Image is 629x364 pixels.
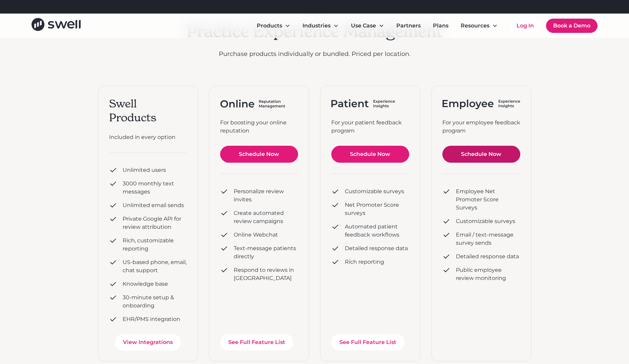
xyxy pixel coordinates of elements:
div: 30-minute setup & onboarding [123,294,187,310]
div: Detailed response data [456,252,519,261]
div: Use Case [351,22,376,30]
div: US-based phone, email, chat support [123,258,187,275]
a: Plans [427,19,454,33]
div: Create automated review campaigns [234,209,298,225]
div: Use Case [345,19,390,33]
div: Unlimited email sends [123,201,184,209]
div: Text-message patients directly [234,244,298,261]
div: For your employee feedback program [442,119,520,135]
div: Swell Products [109,97,187,125]
div: Automated patient feedback workflows [345,223,409,239]
div: Resources [455,19,503,33]
div: Online Webchat [234,231,278,239]
div: Respond to reviews in [GEOGRAPHIC_DATA] [234,266,298,282]
div: Rich reporting [345,258,384,266]
a: Schedule Now [331,146,409,163]
div: 3000 monthly text messages [123,180,187,196]
a: Schedule Now [220,146,298,163]
div: Resources [461,22,489,30]
a: Book a Demo [546,19,597,33]
div: Industries [302,22,331,30]
a: Schedule Now [442,146,520,163]
a: See Full Feature List [331,334,404,350]
div: Included in every option [109,133,187,141]
div: Net Promoter Score surveys [345,201,409,217]
div: Personalize review invites [234,187,298,204]
div: Products [251,19,296,33]
div: Industries [297,19,344,33]
div: Customizable surveys [345,187,404,196]
div: Knowledge base [123,280,168,288]
div: For boosting your online reputation [220,119,298,135]
div: Unlimited users [123,166,166,174]
a: home [32,18,81,33]
div: Rich, customizable reporting [123,237,187,253]
div: Customizable surveys [456,217,515,225]
a: View Integrations [115,334,181,350]
p: Purchase products individually or bundled. Priced per location. [187,49,443,59]
div: Private Google API for review attribution [123,215,187,231]
div: Products [257,22,282,30]
div: Public employee review monitoring [456,266,520,282]
a: See Full Feature List [220,334,293,350]
a: Partners [391,19,426,33]
div: For your patient feedback program [331,119,409,135]
div: Detailed response data [345,244,408,252]
div: EHR/PMS integration [123,315,180,323]
div: Email / text-message survey sends [456,231,520,247]
div: Employee Net Promoter Score Surveys [456,187,520,212]
h2: Practice Experience Management [187,22,443,41]
a: Log In [510,19,541,33]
